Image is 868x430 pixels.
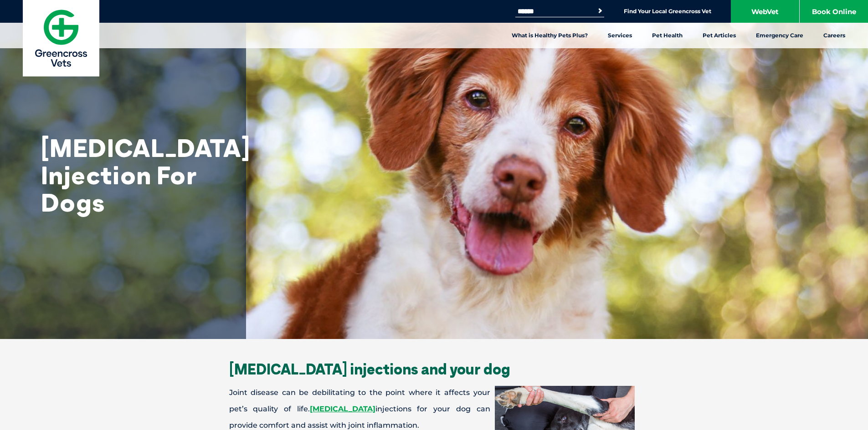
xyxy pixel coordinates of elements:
a: Pet Articles [693,23,746,48]
h1: [MEDICAL_DATA] Injection For Dogs [41,134,223,216]
a: Careers [813,23,855,48]
a: Pet Health [642,23,693,48]
span: [MEDICAL_DATA] injections and your dog [229,360,510,378]
a: What is Healthy Pets Plus? [502,23,598,48]
button: Search [596,6,605,15]
a: Find Your Local Greencross Vet [624,8,711,15]
a: [MEDICAL_DATA] [310,405,375,413]
a: Services [598,23,642,48]
a: Emergency Care [746,23,813,48]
